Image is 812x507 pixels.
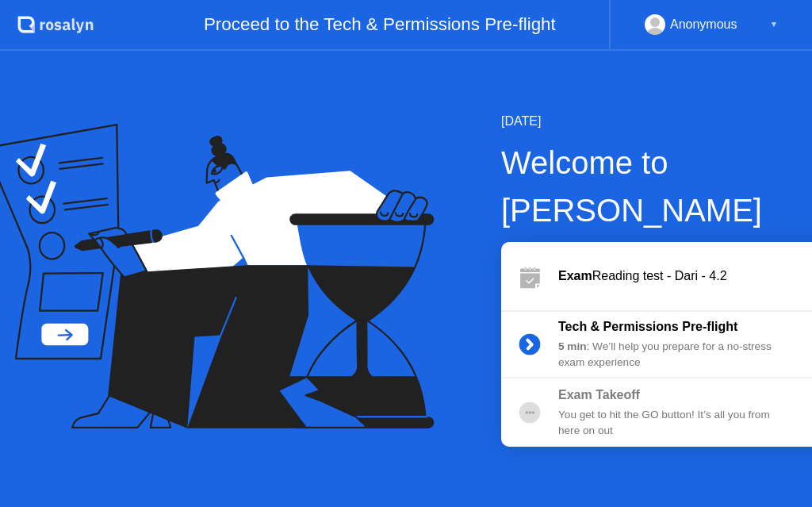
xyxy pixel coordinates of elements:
[558,407,787,440] div: You get to hit the GO button! It’s all you from here on out
[670,14,737,35] div: Anonymous
[558,339,787,371] div: : We’ll help you prepare for a no-stress exam experience
[558,388,640,401] b: Exam Takeoff
[558,320,737,333] b: Tech & Permissions Pre-flight
[770,14,778,35] div: ▼
[558,340,587,352] b: 5 min
[558,269,592,282] b: Exam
